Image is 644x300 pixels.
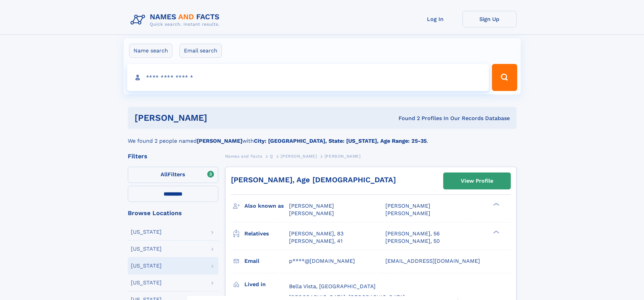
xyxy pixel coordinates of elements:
[444,173,510,189] a: View Profile
[161,171,168,178] span: All
[281,154,317,159] span: [PERSON_NAME]
[131,229,162,235] div: [US_STATE]
[492,230,500,234] div: ❯
[385,258,480,264] span: [EMAIL_ADDRESS][DOMAIN_NAME]
[385,210,430,216] span: [PERSON_NAME]
[492,202,500,207] div: ❯
[231,176,396,184] a: [PERSON_NAME], Age [DEMOGRAPHIC_DATA]
[129,44,172,58] label: Name search
[385,230,440,237] a: [PERSON_NAME], 56
[128,11,225,29] img: Logo Names and Facts
[385,203,430,209] span: [PERSON_NAME]
[131,263,162,269] div: [US_STATE]
[244,228,289,239] h3: Relatives
[135,114,303,122] h1: [PERSON_NAME]
[492,64,517,91] button: Search Button
[462,11,517,27] a: Sign Up
[303,115,510,122] div: Found 2 Profiles In Our Records Database
[289,283,376,290] span: Bella Vista, [GEOGRAPHIC_DATA]
[131,246,162,252] div: [US_STATE]
[289,210,334,216] span: [PERSON_NAME]
[289,203,334,209] span: [PERSON_NAME]
[244,255,289,267] h3: Email
[225,152,262,160] a: Names and Facts
[270,152,273,160] a: Q
[128,129,517,145] div: We found 2 people named with .
[180,44,222,58] label: Email search
[128,153,218,159] div: Filters
[408,11,462,27] a: Log In
[254,138,427,144] b: City: [GEOGRAPHIC_DATA], State: [US_STATE], Age Range: 25-35
[270,154,273,159] span: Q
[128,210,218,216] div: Browse Locations
[325,154,361,159] span: [PERSON_NAME]
[131,280,162,285] div: [US_STATE]
[128,167,218,183] label: Filters
[289,237,342,245] a: [PERSON_NAME], 41
[244,200,289,212] h3: Also known as
[461,173,493,189] div: View Profile
[244,279,289,290] h3: Lived in
[127,64,489,91] input: search input
[385,237,440,245] a: [PERSON_NAME], 50
[281,152,317,160] a: [PERSON_NAME]
[289,230,343,237] a: [PERSON_NAME], 83
[197,138,242,144] b: [PERSON_NAME]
